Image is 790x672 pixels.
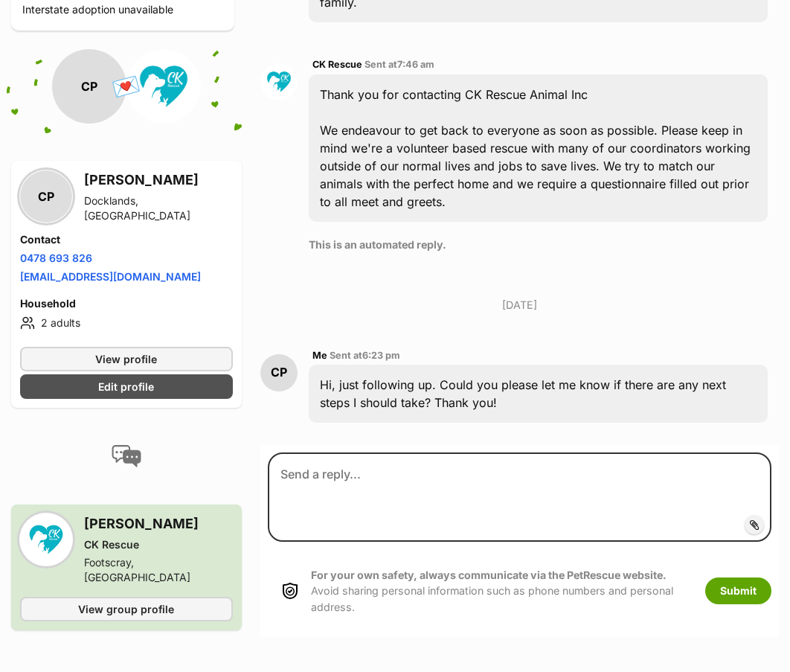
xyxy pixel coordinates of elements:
[312,59,362,70] span: CK Rescue
[84,193,233,223] div: Docklands, [GEOGRAPHIC_DATA]
[20,374,233,399] a: Edit profile
[20,597,233,621] a: View group profile
[20,270,201,283] a: [EMAIL_ADDRESS][DOMAIN_NAME]
[20,513,72,566] img: CK Rescue profile pic
[109,71,143,103] span: 💌
[705,577,771,604] button: Submit
[22,3,173,16] span: Interstate adoption unavailable
[312,350,327,361] span: Me
[112,445,141,467] img: conversation-icon-4a6f8262b818ee0b60e3300018af0b2d0b884aa5de6e9bcb8d3d4eeb1a70a7c4.svg
[260,63,298,100] img: CK Rescue profile pic
[98,379,154,394] span: Edit profile
[309,237,768,252] p: This is an automated reply.
[20,232,233,247] h4: Contact
[309,74,768,222] div: Thank you for contacting CK Rescue Animal Inc We endeavour to get back to everyone as soon as pos...
[84,513,233,534] h3: [PERSON_NAME]
[311,567,690,615] p: Avoid sharing personal information such as phone numbers and personal address.
[330,350,400,361] span: Sent at
[20,170,72,223] div: CP
[84,170,233,191] h3: [PERSON_NAME]
[260,297,779,313] p: [DATE]
[20,252,92,264] a: 0478 693 826
[84,537,233,552] div: CK Rescue
[311,569,667,581] strong: For your own safety, always communicate via the PetRescue website.
[362,350,400,361] span: 6:23 pm
[78,601,174,617] span: View group profile
[84,555,233,585] div: Footscray, [GEOGRAPHIC_DATA]
[260,354,298,391] div: CP
[95,351,157,367] span: View profile
[397,59,434,70] span: 7:46 am
[309,365,768,423] div: Hi, just following up. Could you please let me know if there are any next steps I should take? Th...
[365,59,434,70] span: Sent at
[126,49,201,124] img: CK Rescue profile pic
[52,49,126,124] div: CP
[20,314,233,332] li: 2 adults
[20,347,233,371] a: View profile
[20,296,233,311] h4: Household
